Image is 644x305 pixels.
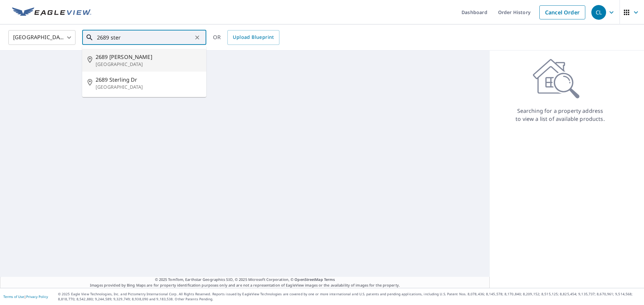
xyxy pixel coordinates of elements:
a: OpenStreetMap [294,277,323,282]
span: 2689 Sterling Dr [96,76,201,84]
a: Privacy Policy [26,294,48,299]
div: [GEOGRAPHIC_DATA] [8,28,75,47]
a: Terms of Use [3,294,24,299]
p: © 2025 Eagle View Technologies, Inc. and Pictometry International Corp. All Rights Reserved. Repo... [58,292,641,302]
p: [GEOGRAPHIC_DATA] [96,61,201,68]
a: Upload Blueprint [227,30,279,45]
input: Search by address or latitude-longitude [97,28,193,47]
span: 2689 [PERSON_NAME] [96,53,201,61]
div: CL [591,5,606,20]
a: Terms [324,277,335,282]
a: Cancel Order [539,5,585,19]
p: | [3,295,48,299]
p: Searching for a property address to view a list of available products. [515,107,605,123]
p: [GEOGRAPHIC_DATA] [96,84,201,90]
div: OR [213,30,279,45]
span: © 2025 TomTom, Earthstar Geographics SIO, © 2025 Microsoft Corporation, © [155,277,335,283]
button: Clear [193,33,202,42]
span: Upload Blueprint [233,33,274,42]
img: EV Logo [12,7,91,17]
